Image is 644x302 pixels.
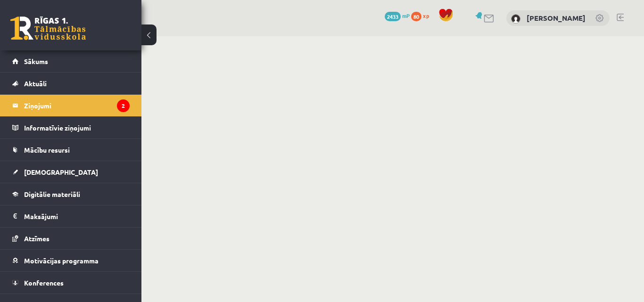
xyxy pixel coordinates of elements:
a: Digitālie materiāli [12,183,130,205]
span: Digitālie materiāli [24,190,80,198]
legend: Maksājumi [24,205,130,227]
legend: Informatīvie ziņojumi [24,117,130,139]
a: Aktuāli [12,73,130,94]
a: Mācību resursi [12,139,130,161]
a: Sākums [12,50,130,72]
span: xp [423,12,429,19]
span: Konferences [24,278,64,287]
a: 2433 mP [385,12,410,19]
a: Informatīvie ziņojumi [12,117,130,139]
span: [DEMOGRAPHIC_DATA] [24,168,98,176]
i: 2 [117,99,130,112]
span: Sākums [24,57,48,65]
a: 80 xp [411,12,434,19]
span: Mācību resursi [24,146,70,154]
a: Motivācijas programma [12,250,130,271]
a: Atzīmes [12,228,130,249]
span: Aktuāli [24,79,47,88]
legend: Ziņojumi [24,95,130,116]
img: Sindija Nora Dedumete [511,14,520,24]
span: Motivācijas programma [24,256,99,265]
span: 2433 [385,12,401,21]
span: mP [402,12,410,19]
a: Rīgas 1. Tālmācības vidusskola [10,16,86,40]
a: [PERSON_NAME] [527,13,586,23]
a: Maksājumi [12,205,130,227]
span: Atzīmes [24,234,50,243]
a: Ziņojumi2 [12,95,130,116]
a: Konferences [12,272,130,294]
a: [DEMOGRAPHIC_DATA] [12,161,130,183]
span: 80 [411,12,421,21]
